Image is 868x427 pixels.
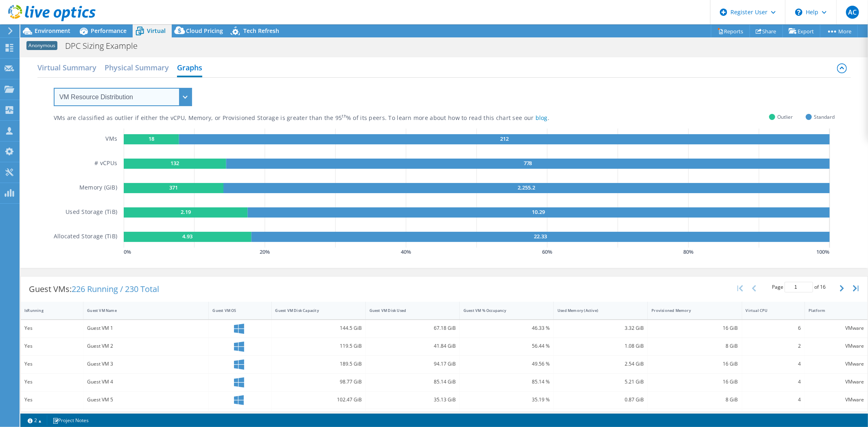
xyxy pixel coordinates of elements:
[212,308,258,313] div: Guest VM OS
[35,27,70,35] span: Environment
[275,342,362,351] div: 119.5 GiB
[846,6,859,19] span: AC
[814,112,835,122] span: Standard
[171,159,179,167] text: 132
[22,415,47,425] a: 2
[181,208,191,216] text: 2.19
[809,308,854,313] div: Platform
[777,112,793,122] span: Outlier
[464,377,550,386] div: 85.14 %
[746,342,801,351] div: 2
[809,395,864,404] div: VMware
[169,184,178,191] text: 371
[820,25,858,37] a: More
[87,359,205,368] div: Guest VM 3
[536,114,548,122] a: blog
[275,395,362,404] div: 102.47 GiB
[820,283,826,290] span: 16
[24,395,79,404] div: Yes
[87,377,205,386] div: Guest VM 4
[746,395,801,404] div: 4
[275,324,362,333] div: 144.5 GiB
[500,135,509,142] text: 212
[124,248,131,255] text: 0 %
[746,359,801,368] div: 4
[260,248,270,255] text: 20 %
[464,324,550,333] div: 46.33 %
[795,9,802,16] svg: \n
[809,377,864,386] div: VMware
[817,248,830,255] text: 100 %
[370,377,456,386] div: 85.14 GiB
[746,308,791,313] div: Virtual CPU
[66,207,117,218] h5: Used Storage (TiB)
[532,208,545,216] text: 10.29
[105,59,169,76] h2: Physical Summary
[772,282,826,292] span: Page of
[243,27,279,35] span: Tech Refresh
[558,342,644,351] div: 1.08 GiB
[464,342,550,351] div: 56.44 %
[21,277,167,302] div: Guest VMs:
[87,342,205,351] div: Guest VM 2
[54,114,590,122] div: VMs are classified as outlier if either the vCPU, Memory, or Provisioned Storage is greater than ...
[652,324,738,333] div: 16 GiB
[87,395,205,404] div: Guest VM 5
[518,184,536,191] text: 2,255.2
[370,308,446,313] div: Guest VM Disk Used
[684,248,694,255] text: 80 %
[809,359,864,368] div: VMware
[26,41,57,50] span: Anonymous
[61,41,150,50] h1: DPC Sizing Example
[105,134,117,144] h5: VMs
[809,324,864,333] div: VMware
[24,324,79,333] div: Yes
[558,359,644,368] div: 2.54 GiB
[785,282,813,292] input: jump to page
[370,324,456,333] div: 67.18 GiB
[746,324,801,333] div: 6
[342,113,347,119] sup: th
[24,377,79,386] div: Yes
[177,59,202,77] h2: Graphs
[809,342,864,351] div: VMware
[542,248,553,255] text: 60 %
[72,283,159,294] span: 226 Running / 230 Total
[147,27,166,35] span: Virtual
[464,308,540,313] div: Guest VM % Occupancy
[37,59,96,76] h2: Virtual Summary
[149,135,154,142] text: 18
[54,232,117,242] h5: Allocated Storage (TiB)
[124,248,835,256] svg: GaugeChartPercentageAxisTexta
[370,395,456,404] div: 35.13 GiB
[750,25,783,37] a: Share
[370,359,456,368] div: 94.17 GiB
[558,308,634,313] div: Used Memory (Active)
[652,395,738,404] div: 8 GiB
[558,324,644,333] div: 3.32 GiB
[24,308,70,313] div: IsRunning
[47,415,94,425] a: Project Notes
[464,395,550,404] div: 35.19 %
[91,27,127,35] span: Performance
[186,27,223,35] span: Cloud Pricing
[94,159,117,169] h5: # vCPUs
[275,377,362,386] div: 98.77 GiB
[558,377,644,386] div: 5.21 GiB
[24,342,79,351] div: Yes
[87,308,195,313] div: Guest VM Name
[783,25,820,37] a: Export
[711,25,750,37] a: Reports
[24,359,79,368] div: Yes
[275,359,362,368] div: 189.5 GiB
[524,159,532,167] text: 778
[275,308,352,313] div: Guest VM Disk Capacity
[370,342,456,351] div: 41.84 GiB
[652,359,738,368] div: 16 GiB
[652,377,738,386] div: 16 GiB
[652,342,738,351] div: 8 GiB
[87,324,205,333] div: Guest VM 1
[182,233,192,240] text: 4.93
[464,359,550,368] div: 49.56 %
[746,377,801,386] div: 4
